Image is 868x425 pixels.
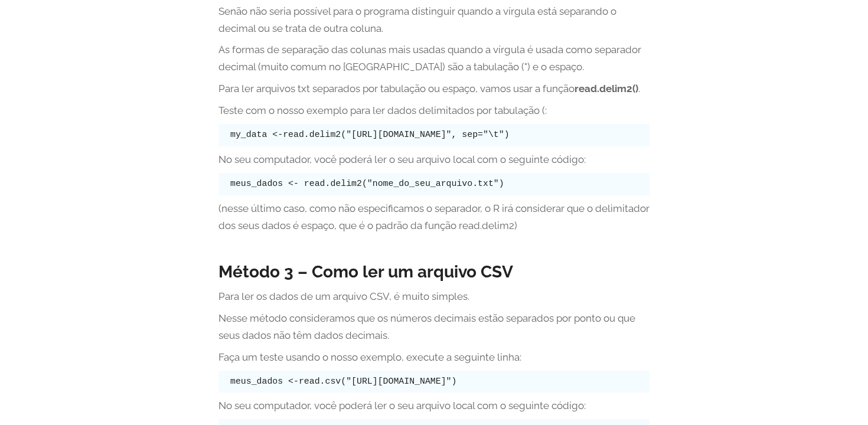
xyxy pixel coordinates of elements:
h3: Método 3 – Como ler um arquivo CSV [218,262,650,282]
p: No seu computador, você poderá ler o seu arquivo local com o seguinte código: [218,397,650,414]
code: meus_dados <- read.delim2("nome_do_seu_arquivo.txt") [230,179,504,188]
p: As formas de separação das colunas mais usadas quando a vírgula é usada como separador decimal (m... [218,41,650,76]
strong: read.delim2() [575,83,638,94]
p: Teste com o nosso exemplo para ler dados delimitados por tabulação (: [218,102,650,119]
p: Senão não seria possível para o programa distinguir quando a vírgula está separando o decimal ou ... [218,3,650,37]
code: meus_dados <-read.csv("[URL][DOMAIN_NAME]") [230,377,456,386]
p: Para ler arquivos txt separados por tabulação ou espaço, vamos usar a função . [218,80,650,97]
code: my_data <-read.delim2("[URL][DOMAIN_NAME]", sep="\t") [230,130,510,139]
p: No seu computador, você poderá ler o seu arquivo local com o seguinte código: [218,151,650,168]
p: (nesse último caso, como não especificamos o separador, o R irá considerar que o delimitador dos ... [218,200,650,234]
p: Para ler os dados de um arquivo CSV, é muito simples. [218,288,650,305]
p: Nesse método consideramos que os números decimais estão separados por ponto ou que seus dados não... [218,310,650,344]
p: Faça um teste usando o nosso exemplo, execute a seguinte linha: [218,349,650,366]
